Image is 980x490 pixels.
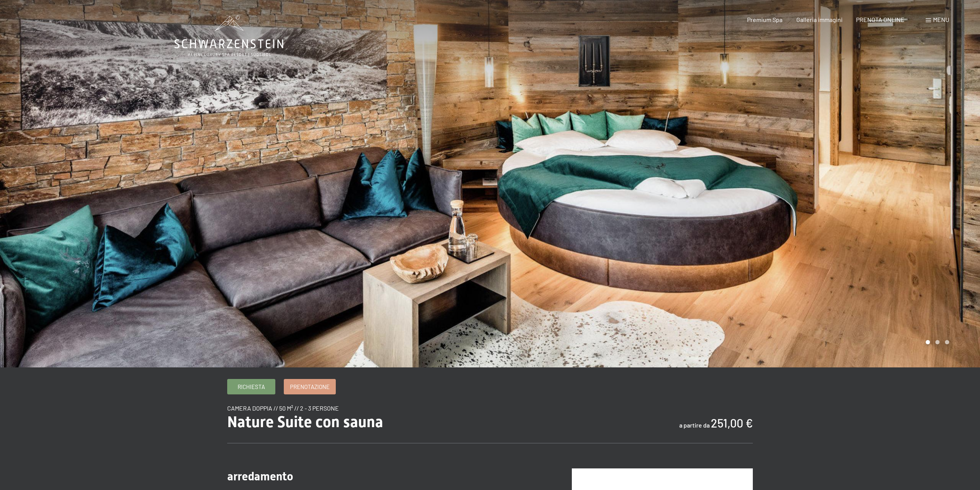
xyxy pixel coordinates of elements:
[238,383,265,391] span: Richiesta
[711,416,753,430] b: 251,00 €
[227,404,339,412] span: camera doppia // 50 m² // 2 - 3 persone
[227,470,293,483] span: arredamento
[933,16,949,23] span: Menu
[228,379,275,394] a: Richiesta
[284,379,335,394] a: Prenotazione
[679,421,710,429] span: a partire da
[290,383,330,391] span: Prenotazione
[227,413,383,431] span: Nature Suite con sauna
[856,16,905,23] a: PRENOTA ONLINE
[796,16,843,23] a: Galleria immagini
[747,16,782,23] a: Premium Spa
